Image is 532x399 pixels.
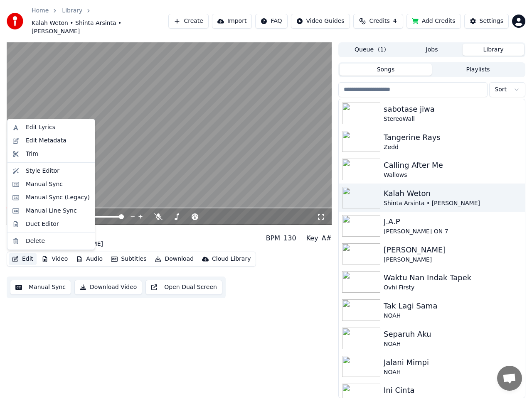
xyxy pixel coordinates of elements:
div: Shinta Arsinta • [PERSON_NAME] [7,240,103,248]
div: Jalani Mimpi [384,357,522,368]
span: Sort [495,86,507,94]
div: Kalah Weton [7,228,103,240]
div: StereoWall [384,115,522,123]
div: Edit Metadata [26,137,66,145]
div: Edit Lyrics [26,123,55,132]
div: Delete [26,237,45,245]
div: Settings [480,17,503,25]
div: [PERSON_NAME] ON 7 [384,228,522,236]
button: Download [151,253,197,265]
span: ( 1 ) [378,46,386,54]
span: Credits [369,17,389,25]
button: Subtitles [108,253,150,265]
button: Open Dual Screen [145,280,222,295]
div: sabotase jiwa [384,103,522,115]
div: Key [306,233,318,243]
div: A# [322,233,332,243]
div: Cloud Library [212,255,251,263]
div: Tangerine Rays [384,132,522,143]
div: NOAH [384,368,522,377]
div: Waktu Nan Indak Tapek [384,272,522,284]
button: Video Guides [291,14,350,29]
button: Queue [340,44,401,56]
div: NOAH [384,312,522,320]
div: Zedd [384,143,522,152]
div: NOAH [384,340,522,348]
img: youka [7,13,23,29]
div: Style Editor [26,167,59,175]
button: Library [463,44,524,56]
a: Home [32,7,49,15]
div: J.A.P [384,216,522,228]
div: [PERSON_NAME] [384,244,522,256]
div: Manual Sync [26,180,63,188]
button: Import [212,14,252,29]
div: Manual Line Sync [26,207,77,215]
div: [PERSON_NAME] [384,256,522,264]
div: Manual Sync (Legacy) [26,193,90,202]
button: Edit [9,253,37,265]
div: Calling After Me [384,159,522,171]
button: Jobs [401,44,463,56]
div: Tak Lagi Sama [384,300,522,312]
div: Ini Cinta [384,384,522,396]
button: Audio [73,253,106,265]
span: 4 [393,17,397,25]
button: Credits4 [353,14,403,29]
div: BPM [266,233,280,243]
button: Download Video [74,280,142,295]
div: Shinta Arsinta • [PERSON_NAME] [384,199,522,208]
button: Create [168,14,209,29]
div: Open chat [497,366,522,391]
div: Ovhi Firsty [384,284,522,292]
button: Add Credits [406,14,461,29]
div: Wallows [384,171,522,179]
a: Library [62,7,82,15]
div: Kalah Weton [384,188,522,199]
div: Duet Editor [26,220,59,228]
div: Trim [26,150,38,158]
button: Songs [340,64,432,76]
div: 130 [283,233,296,243]
button: FAQ [255,14,287,29]
button: Manual Sync [10,280,71,295]
nav: breadcrumb [32,7,168,36]
span: Kalah Weton • Shinta Arsinta • [PERSON_NAME] [32,19,168,36]
button: Video [38,253,71,265]
button: Settings [464,14,509,29]
div: Separuh Aku [384,328,522,340]
button: Playlists [432,64,524,76]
